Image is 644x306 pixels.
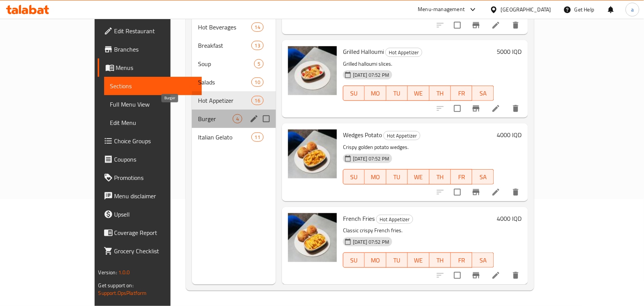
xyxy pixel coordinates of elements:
[346,255,362,266] span: SU
[110,81,196,91] span: Sections
[288,46,337,95] img: Grilled Halloumi
[192,91,276,110] div: Hot Appetizer16
[350,71,392,79] span: [DATE] 07:52 PM
[350,155,392,162] span: [DATE] 07:52 PM
[491,104,501,113] a: Edit menu item
[114,210,196,219] span: Upsell
[350,238,392,246] span: [DATE] 07:52 PM
[110,118,196,127] span: Edit Menu
[114,191,196,201] span: Menu disclaimer
[365,86,386,101] button: MO
[343,86,365,101] button: SU
[433,172,448,183] span: TH
[248,113,260,125] button: edit
[467,183,485,201] button: Branch-specific-item
[365,169,386,185] button: MO
[114,246,196,256] span: Grocery Checklist
[449,184,465,200] span: Select to update
[390,88,405,99] span: TU
[475,255,491,266] span: SA
[98,132,202,150] a: Choice Groups
[251,23,264,32] div: items
[98,280,134,290] span: Get support on:
[343,213,375,224] span: French Fries
[114,173,196,182] span: Promotions
[98,223,202,242] a: Coverage Report
[475,88,491,99] span: SA
[198,23,251,32] div: Hot Beverages
[430,86,451,101] button: TH
[451,86,472,101] button: FR
[98,288,147,298] a: Support.OpsPlatform
[386,253,408,268] button: TU
[98,187,202,205] a: Menu disclaimer
[497,213,522,224] h6: 4000 IQD
[430,253,451,268] button: TH
[288,213,337,262] img: French Fries
[252,24,263,31] span: 14
[368,255,383,266] span: MO
[98,267,117,277] span: Version:
[408,86,429,101] button: WE
[408,253,429,268] button: WE
[411,172,426,183] span: WE
[98,150,202,168] a: Coupons
[365,253,386,268] button: MO
[98,205,202,223] a: Upsell
[384,131,420,140] span: Hot Appetizer
[252,42,263,49] span: 13
[343,169,365,185] button: SU
[119,267,130,277] span: 1.0.0
[507,183,525,201] button: delete
[288,130,337,178] img: Wedges Potato
[98,168,202,187] a: Promotions
[433,255,448,266] span: TH
[343,46,384,57] span: Grilled Halloumi
[631,5,634,14] span: a
[497,46,522,57] h6: 5000 IQD
[198,41,251,50] span: Breakfast
[377,215,413,224] span: Hot Appetizer
[390,172,405,183] span: TU
[192,36,276,55] div: Breakfast13
[251,96,264,105] div: items
[98,242,202,260] a: Grocery Checklist
[343,253,365,268] button: SU
[386,169,408,185] button: TU
[433,88,448,99] span: TH
[114,228,196,237] span: Coverage Report
[467,99,485,118] button: Branch-specific-item
[507,99,525,118] button: delete
[252,134,263,141] span: 11
[346,88,362,99] span: SU
[114,26,196,36] span: Edit Restaurant
[390,255,405,266] span: TU
[376,215,413,224] div: Hot Appetizer
[192,18,276,36] div: Hot Beverages14
[98,22,202,40] a: Edit Restaurant
[192,128,276,146] div: Italian Gelato11
[411,88,426,99] span: WE
[114,136,196,146] span: Choice Groups
[507,266,525,285] button: delete
[192,73,276,91] div: Salads10
[104,113,202,132] a: Edit Menu
[98,58,202,77] a: Menus
[343,226,494,235] p: Classic crispy French fries.
[233,115,242,123] span: 4
[198,133,251,142] div: Italian Gelato
[104,95,202,113] a: Full Menu View
[98,40,202,58] a: Branches
[472,253,494,268] button: SA
[501,5,551,14] div: [GEOGRAPHIC_DATA]
[386,86,408,101] button: TU
[383,131,420,140] div: Hot Appetizer
[343,142,494,152] p: Crispy golden potato wedges.
[497,130,522,140] h6: 4000 IQD
[368,88,383,99] span: MO
[386,48,422,57] span: Hot Appetizer
[449,267,465,283] span: Select to update
[192,15,276,149] nav: Menu sections
[454,255,469,266] span: FR
[116,63,196,72] span: Menus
